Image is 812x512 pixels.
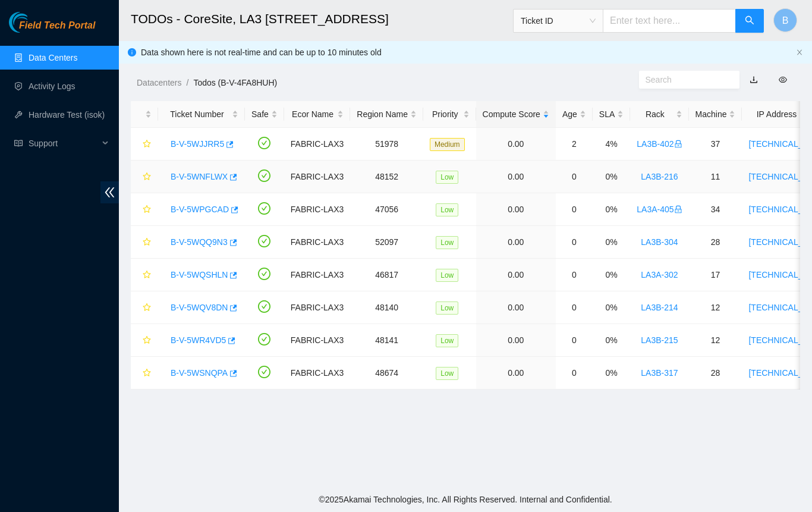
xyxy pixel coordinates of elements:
a: B-V-5WPGCAD [171,205,229,214]
td: 48152 [350,161,423,193]
td: 0 [556,226,593,259]
span: eye [779,76,787,84]
span: check-circle [258,137,270,149]
span: check-circle [258,366,270,378]
td: 0.00 [476,193,556,226]
a: B-V-5WJJRR5 [171,139,224,149]
button: download [741,70,767,89]
a: B-V-5WQV8DN [171,303,228,312]
td: 48140 [350,291,423,324]
span: Low [436,269,458,282]
td: 12 [689,291,742,324]
a: Activity Logs [29,81,75,91]
td: 0 [556,357,593,390]
td: FABRIC-LAX3 [284,324,350,357]
input: Search [646,73,724,86]
span: B [782,13,789,28]
span: Field Tech Portal [19,20,95,32]
span: Low [436,334,458,347]
td: 11 [689,161,742,193]
td: 28 [689,226,742,259]
span: search [745,15,754,27]
td: 0.00 [476,291,556,324]
a: B-V-5WQSHLN [171,270,228,279]
td: 4% [593,128,630,161]
td: 0.00 [476,324,556,357]
button: star [137,363,152,382]
td: 0 [556,161,593,193]
td: FABRIC-LAX3 [284,128,350,161]
td: 17 [689,259,742,291]
a: Akamai TechnologiesField Tech Portal [9,21,95,37]
a: B-V-5WQQ9N3 [171,237,228,247]
span: check-circle [258,333,270,345]
td: 0.00 [476,226,556,259]
a: Todos (B-V-4FA8HUH) [193,78,277,87]
span: double-left [100,181,119,203]
span: star [143,140,151,149]
td: 0% [593,357,630,390]
a: LA3A-302 [641,270,678,279]
td: 47056 [350,193,423,226]
span: Medium [430,138,465,151]
span: star [143,172,151,182]
button: close [796,49,803,56]
span: Low [436,203,458,216]
span: check-circle [258,235,270,247]
td: FABRIC-LAX3 [284,259,350,291]
button: search [735,9,764,33]
td: 0.00 [476,357,556,390]
span: check-circle [258,268,270,280]
span: Support [29,131,99,155]
td: 0% [593,193,630,226]
td: 0% [593,161,630,193]
span: star [143,369,151,378]
a: LA3B-304 [641,237,678,247]
button: star [137,331,152,350]
a: Hardware Test (isok) [29,110,105,120]
button: B [773,8,797,32]
span: star [143,336,151,345]
td: 37 [689,128,742,161]
td: 0.00 [476,161,556,193]
a: LA3B-317 [641,368,678,378]
button: star [137,298,152,317]
a: LA3B-214 [641,303,678,312]
a: B-V-5WR4VD5 [171,335,226,345]
a: LA3A-405lock [637,205,682,214]
td: 0.00 [476,259,556,291]
button: star [137,167,152,186]
a: LA3B-402lock [637,139,682,149]
td: 0% [593,259,630,291]
span: Ticket ID [521,12,596,30]
td: 51978 [350,128,423,161]
td: 46817 [350,259,423,291]
span: star [143,271,151,280]
td: 0% [593,291,630,324]
button: star [137,134,152,153]
td: 28 [689,357,742,390]
a: Datacenters [137,78,181,87]
a: B-V-5WSNQPA [171,368,228,378]
td: 52097 [350,226,423,259]
td: 0% [593,226,630,259]
button: star [137,233,152,252]
a: download [750,75,758,84]
td: 48674 [350,357,423,390]
a: LA3B-215 [641,335,678,345]
td: FABRIC-LAX3 [284,291,350,324]
span: check-circle [258,300,270,313]
td: 0 [556,259,593,291]
input: Enter text here... [603,9,736,33]
td: 0.00 [476,128,556,161]
td: 0 [556,291,593,324]
button: star [137,265,152,284]
a: LA3B-216 [641,172,678,181]
span: Low [436,301,458,315]
span: star [143,238,151,247]
span: Low [436,171,458,184]
td: 0 [556,193,593,226]
span: lock [674,205,682,213]
span: star [143,205,151,215]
